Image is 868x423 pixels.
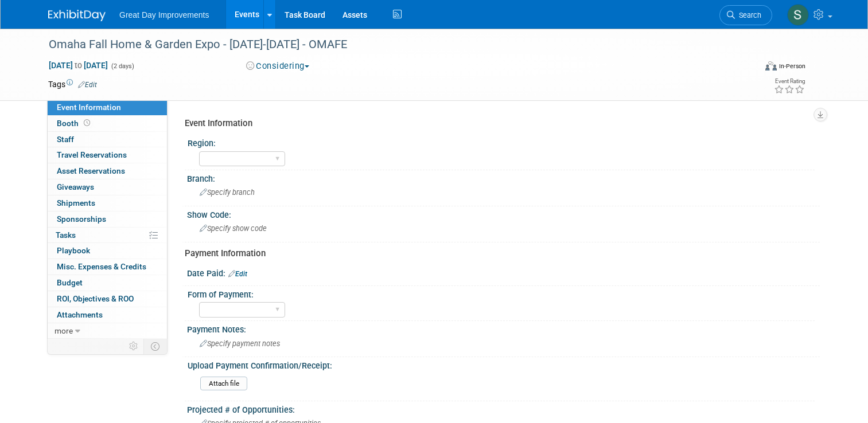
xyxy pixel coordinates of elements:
[48,163,167,179] a: Asset Reservations
[48,179,167,195] a: Giveaways
[187,401,820,416] div: Projected # of Opportunities:
[48,228,167,243] a: Tasks
[144,339,168,354] td: Toggle Event Tabs
[81,119,92,127] span: Booth not reserved yet
[200,188,255,197] span: Specify branch
[57,119,92,128] span: Booth
[48,100,167,115] a: Event Information
[48,307,167,323] a: Attachments
[48,195,167,211] a: Shipments
[57,182,94,191] span: Giveaways
[48,323,167,339] a: more
[48,60,108,70] span: [DATE] [DATE]
[188,135,815,149] div: Region:
[57,294,134,303] span: ROI, Objectives & ROO
[187,170,820,185] div: Branch:
[45,34,741,55] div: Omaha Fall Home & Garden Expo - [DATE]-[DATE] - OMAFE
[185,248,811,260] div: Payment Information
[228,270,247,278] a: Edit
[48,116,167,131] a: Booth
[787,4,809,26] img: Sha'Nautica Sales
[57,262,146,271] span: Misc. Expenses & Credits
[57,166,125,175] span: Asset Reservations
[57,135,74,144] span: Staff
[774,79,805,84] div: Event Rating
[188,357,815,371] div: Upload Payment Confirmation/Receipt:
[187,265,820,280] div: Date Paid:
[48,291,167,307] a: ROI, Objectives & ROO
[48,147,167,163] a: Travel Reservations
[187,321,820,335] div: Payment Notes:
[57,214,106,224] span: Sponsorships
[48,243,167,258] a: Playbook
[57,310,103,319] span: Attachments
[48,259,167,275] a: Misc. Expenses & Credits
[124,339,144,354] td: Personalize Event Tab Strip
[200,339,280,348] span: Specify payment notes
[735,11,761,19] span: Search
[119,10,209,19] span: Great Day Improvements
[200,224,267,233] span: Specify show code
[57,103,121,112] span: Event Information
[187,206,820,221] div: Show Code:
[779,62,805,70] div: In-Person
[188,286,815,300] div: Form of Payment:
[78,81,97,89] a: Edit
[110,62,134,70] span: (2 days)
[719,5,772,25] a: Search
[57,246,90,255] span: Playbook
[185,117,811,130] div: Event Information
[57,278,83,287] span: Budget
[57,150,127,159] span: Travel Reservations
[765,61,777,70] img: Format-Inperson.png
[55,326,73,335] span: more
[57,198,95,207] span: Shipments
[48,211,167,227] a: Sponsorships
[48,79,97,90] td: Tags
[56,230,76,240] span: Tasks
[694,60,805,77] div: Event Format
[48,10,106,21] img: ExhibitDay
[73,61,84,70] span: to
[242,60,314,72] button: Considering
[48,132,167,147] a: Staff
[48,275,167,291] a: Budget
